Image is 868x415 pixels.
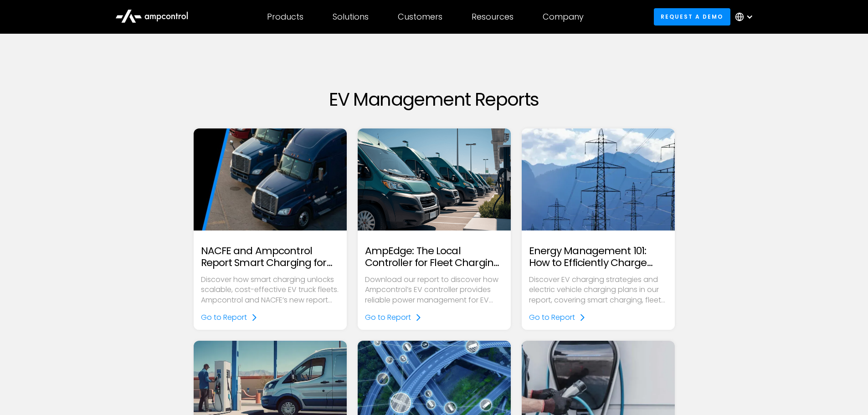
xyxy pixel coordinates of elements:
div: Resources [472,12,514,22]
div: Customers [398,12,442,22]
p: Discover how smart charging unlocks scalable, cost-effective EV truck fleets. Ampcontrol and NACF... [201,275,339,305]
div: Company [543,12,584,22]
div: Products [267,12,303,22]
a: Go to Report [529,313,586,323]
h2: NACFE and Ampcontrol Report Smart Charging for Electric Truck Depots [201,245,339,269]
h2: AmpEdge: The Local Controller for Fleet Charging Sites Report [365,245,503,269]
div: Solutions [333,12,369,22]
p: Discover EV charging strategies and electric vehicle charging plans in our report, covering smart... [529,275,668,305]
h2: Energy Management 101: How to Efficiently Charge Electric Fleets [529,245,668,269]
div: Go to Report [365,313,411,323]
p: Download our report to discover how Ampcontrol’s EV controller provides reliable power management... [365,275,503,305]
h1: EV Management Reports [194,88,675,110]
div: Go to Report [529,313,575,323]
a: Request a demo [654,8,730,25]
a: Go to Report [201,313,258,323]
a: Go to Report [365,313,422,323]
div: Go to Report [201,313,247,323]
